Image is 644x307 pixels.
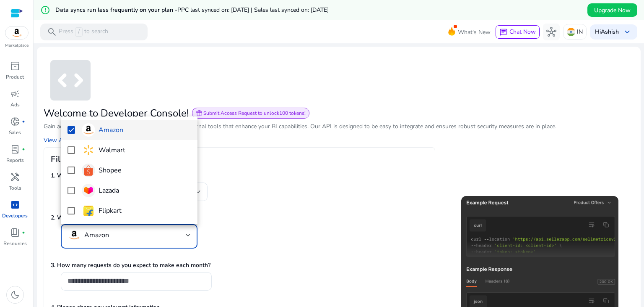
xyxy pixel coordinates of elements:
[99,187,119,195] h4: Lazada
[82,164,95,177] img: shopee-logo.webp
[99,167,122,175] h4: Shopee
[82,143,95,157] img: walmart.svg
[99,126,123,134] h4: Amazon
[82,123,95,137] img: amazon.svg
[99,207,122,215] h4: Flipkart
[82,184,95,197] img: lazada-logo.webp
[99,146,125,154] h4: Walmart
[82,204,95,217] img: flipkart.svg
